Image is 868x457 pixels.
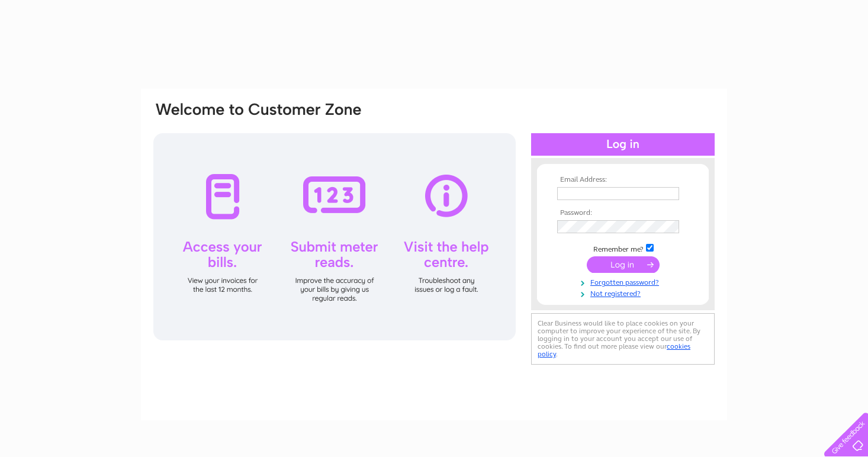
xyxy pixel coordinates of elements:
td: Remember me? [554,242,692,254]
a: Forgotten password? [557,276,692,287]
th: Email Address: [554,176,692,184]
input: Submit [587,256,660,273]
a: Not registered? [557,287,692,298]
th: Password: [554,209,692,217]
div: Clear Business would like to place cookies on your computer to improve your experience of the sit... [531,313,715,365]
a: cookies policy [538,342,690,358]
